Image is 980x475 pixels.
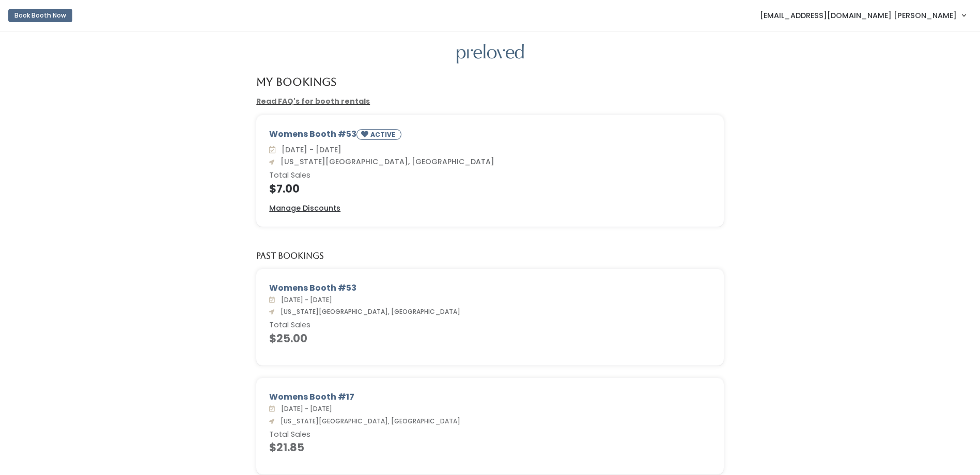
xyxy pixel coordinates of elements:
span: [DATE] - [DATE] [277,404,332,413]
a: Read FAQ's for booth rentals [256,96,370,106]
div: Womens Booth #53 [269,128,711,144]
h6: Total Sales [269,431,711,439]
span: [US_STATE][GEOGRAPHIC_DATA], [GEOGRAPHIC_DATA] [276,417,460,425]
a: [EMAIL_ADDRESS][DOMAIN_NAME] [PERSON_NAME] [750,4,976,26]
span: [US_STATE][GEOGRAPHIC_DATA], [GEOGRAPHIC_DATA] [276,307,460,316]
h4: $7.00 [269,183,711,195]
span: [DATE] - [DATE] [277,295,332,304]
span: [EMAIL_ADDRESS][DOMAIN_NAME] [PERSON_NAME] [760,10,957,21]
small: ACTIVE [370,130,397,139]
h6: Total Sales [269,171,711,180]
h4: $25.00 [269,332,711,344]
h4: $21.85 [269,441,711,453]
a: Manage Discounts [269,203,340,214]
div: Womens Booth #53 [269,282,711,294]
u: Manage Discounts [269,203,340,213]
a: Book Booth Now [8,4,72,27]
h6: Total Sales [269,321,711,329]
img: preloved logo [457,44,524,64]
span: [DATE] - [DATE] [277,145,341,155]
div: Womens Booth #17 [269,391,711,403]
span: [US_STATE][GEOGRAPHIC_DATA], [GEOGRAPHIC_DATA] [276,156,494,167]
button: Book Booth Now [8,9,72,22]
h5: Past Bookings [256,251,324,261]
h4: My Bookings [256,76,336,88]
